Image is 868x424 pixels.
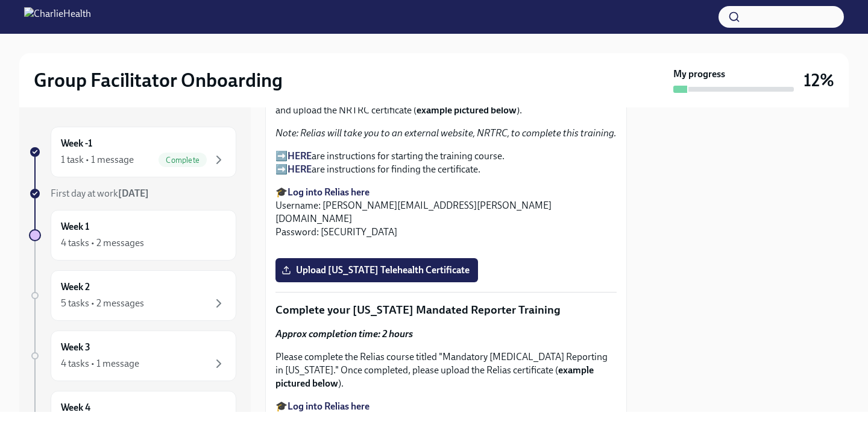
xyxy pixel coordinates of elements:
a: First day at work[DATE] [29,187,236,200]
p: Please complete the Relias course titled "Mandatory [MEDICAL_DATA] Reporting in [US_STATE]." Once... [275,350,617,390]
strong: My progress [673,68,725,81]
p: ➡️ are instructions for starting the training course. ➡️ are instructions for finding the certifi... [275,150,617,176]
strong: example pictured below [417,104,517,116]
div: 4 tasks • 2 messages [61,236,144,250]
h6: Week 1 [61,220,89,233]
a: Log into Relias here [288,400,370,412]
a: Week 25 tasks • 2 messages [29,270,236,321]
p: 🎓 Username: [PERSON_NAME][EMAIL_ADDRESS][PERSON_NAME][DOMAIN_NAME] Password: [SECURITY_DATA] [275,186,617,239]
div: 1 task • 1 message [61,153,134,166]
label: Upload [US_STATE] Telehealth Certificate [275,258,478,282]
h3: 12% [804,69,834,91]
strong: example pictured below [275,364,594,389]
span: First day at work [51,188,149,199]
h2: Group Facilitator Onboarding [34,68,283,92]
h6: Week 3 [61,341,90,354]
img: CharlieHealth [24,7,91,27]
strong: [DATE] [118,188,149,199]
a: HERE [288,163,312,175]
span: Upload [US_STATE] Telehealth Certificate [284,264,470,276]
p: Complete your [US_STATE] Mandated Reporter Training [275,302,617,318]
a: Week 34 tasks • 1 message [29,331,236,381]
a: Week -11 task • 1 messageComplete [29,127,236,177]
a: Log into Relias here [288,186,370,198]
a: HERE [288,150,312,162]
em: Note: Relias will take you to an external website, NRTRC, to complete this training. [275,127,617,139]
span: Complete [159,156,207,165]
a: Week 14 tasks • 2 messages [29,210,236,261]
div: 5 tasks • 2 messages [61,297,144,310]
strong: Approx completion time: 2 hours [275,328,413,340]
div: 4 tasks • 1 message [61,357,139,370]
h6: Week 2 [61,280,90,294]
h6: Week -1 [61,137,92,150]
h6: Week 4 [61,401,90,414]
